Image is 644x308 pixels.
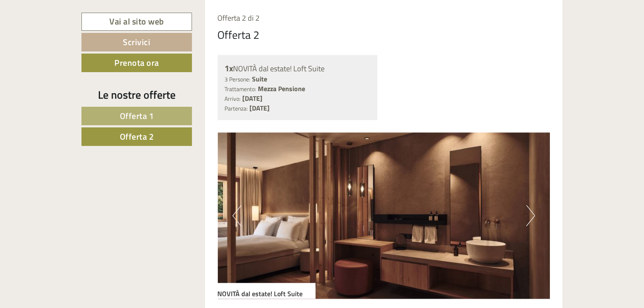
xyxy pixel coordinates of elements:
[81,33,192,51] a: Scrivici
[225,62,371,75] div: NOVITÀ dal estate! Loft Suite
[81,13,192,31] a: Vai al sito web
[252,74,268,84] b: Suite
[225,104,248,113] small: Partenza:
[225,75,251,84] small: 3 Persone:
[120,130,154,143] span: Offerta 2
[243,93,263,103] b: [DATE]
[120,109,154,122] span: Offerta 1
[233,205,241,227] button: Previous
[225,85,257,93] small: Trattamento:
[218,133,550,299] img: image
[218,27,260,43] div: Offerta 2
[218,12,260,24] span: Offerta 2 di 2
[81,87,192,103] div: Le nostre offerte
[225,95,241,103] small: Arrivo:
[258,84,306,94] b: Mezza Pensione
[225,62,233,75] b: 1x
[250,103,270,113] b: [DATE]
[218,283,316,299] div: NOVITÀ dal estate! Loft Suite
[526,205,535,227] button: Next
[81,54,192,72] a: Prenota ora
